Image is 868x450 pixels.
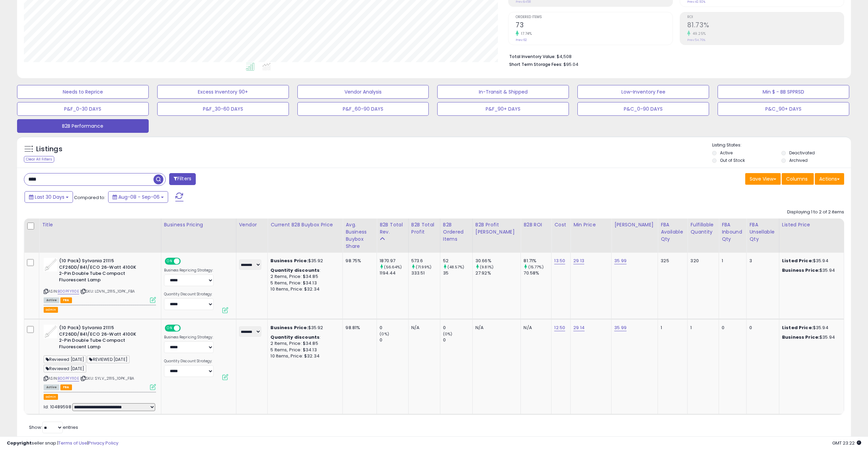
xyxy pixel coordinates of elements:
button: P&F_60-90 DAYS [297,102,429,116]
div: 70.58% [524,270,551,276]
div: Title [42,221,158,228]
span: 2025-10-7 23:22 GMT [832,440,861,446]
small: Prev: 62 [516,38,527,42]
button: Aug-08 - Sep-06 [108,191,168,203]
span: FBA [60,384,72,390]
small: (15.77%) [528,264,544,270]
label: Quantity Discount Strategy: [164,359,214,364]
div: 1 [661,325,682,331]
button: B2B Performance [17,119,149,133]
div: 320 [690,258,713,264]
div: 2 Items, Price: $34.85 [270,273,337,280]
b: Listed Price: [782,257,813,264]
span: Compared to: [74,194,105,201]
div: FBA Unsellable Qty [749,221,776,243]
span: | SKU: SYLV_21115_10PK_FBA [80,376,134,381]
span: Show: entries [29,424,78,431]
button: Save View [745,173,781,185]
label: Active [720,150,733,156]
span: All listings currently available for purchase on Amazon [44,384,59,390]
div: B2B Total Rev. [380,221,405,236]
span: All listings currently available for purchase on Amazon [44,297,59,303]
div: $35.94 [782,334,839,340]
span: $95.04 [563,61,578,68]
a: B00PFY110E [58,289,79,294]
small: (0%) [443,331,453,337]
small: (56.64%) [384,264,402,270]
div: Current B2B Buybox Price [270,221,340,228]
span: Last 30 Days [35,194,64,200]
label: Business Repricing Strategy: [164,268,214,273]
b: Business Price: [270,324,308,331]
div: 0 [722,325,741,331]
div: 98.75% [345,258,371,264]
p: Listing States: [712,142,851,149]
div: 0 [380,325,408,331]
li: $4,508 [509,52,839,60]
span: ON [165,258,174,264]
span: | SKU: LDVN_21115_10PK_FBA [80,289,135,294]
label: Out of Stock [720,157,745,163]
div: 0 [749,325,774,331]
div: 325 [661,258,682,264]
button: admin [44,394,58,400]
span: OFF [179,325,190,331]
div: 27.92% [475,270,521,276]
div: 1 [690,325,713,331]
div: $35.94 [782,267,839,273]
div: 0 [443,325,472,331]
span: Columns [786,175,808,182]
div: 0 [380,337,408,343]
div: Displaying 1 to 2 of 2 items [787,209,844,215]
div: N/A [411,325,435,331]
div: $35.92 [270,325,337,331]
h5: Listings [36,144,62,154]
button: Vendor Analysis [297,85,429,99]
a: Privacy Policy [88,440,118,446]
div: B2B ROI [524,221,548,228]
div: 1194.44 [380,270,408,276]
div: 5 Items, Price: $34.13 [270,347,337,353]
a: 13.50 [554,257,565,264]
div: [PERSON_NAME] [614,221,655,228]
button: P&C_0-90 DAYS [577,102,709,116]
div: B2B Total Profit [411,221,437,236]
button: Filters [169,173,196,185]
div: ASIN: [44,258,156,302]
b: Total Inventory Value: [509,54,556,59]
div: 10 Items, Price: $32.34 [270,353,337,359]
small: 17.74% [519,31,532,36]
h2: 81.73% [687,21,844,30]
button: In-Transit & Shipped [437,85,569,99]
img: 31jT6SFY5lL._SL40_.jpg [44,258,57,271]
b: Business Price: [270,257,308,264]
span: Reviewed [DATE] [44,355,86,363]
div: Fulfillable Quantity [690,221,716,236]
b: (10 Pack) Sylvania 21115 CF26DD/841/ECO 26-Watt 4100K 2-Pin Double Tube Compact Fluorescent Lamp [59,325,142,352]
button: Actions [815,173,844,185]
small: (48.57%) [447,264,464,270]
div: Avg. Business Buybox Share [345,221,374,250]
b: Business Price: [782,267,820,273]
div: seller snap | | [7,440,118,447]
th: CSV column name: cust_attr_1_Vendor [236,219,268,253]
div: FBA inbound Qty [722,221,744,243]
small: (71.99%) [416,264,431,270]
div: N/A [524,325,546,331]
button: Last 30 Days [25,191,73,203]
button: Excess Inventory 90+ [157,85,289,99]
small: (0%) [380,331,389,337]
div: 5 Items, Price: $34.13 [270,280,337,286]
button: P&C_90+ DAYS [718,102,849,116]
small: Prev: 54.76% [687,38,705,42]
small: 49.25% [690,31,706,36]
h2: 73 [516,21,672,30]
div: Vendor [239,221,265,228]
div: 81.71% [524,258,551,264]
div: 333.51 [411,270,440,276]
div: B2B Profit [PERSON_NAME] [475,221,518,236]
b: Business Price: [782,334,820,340]
b: Quantity discounts [270,267,320,273]
a: 35.99 [614,324,627,331]
span: Aug-08 - Sep-06 [118,194,160,200]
